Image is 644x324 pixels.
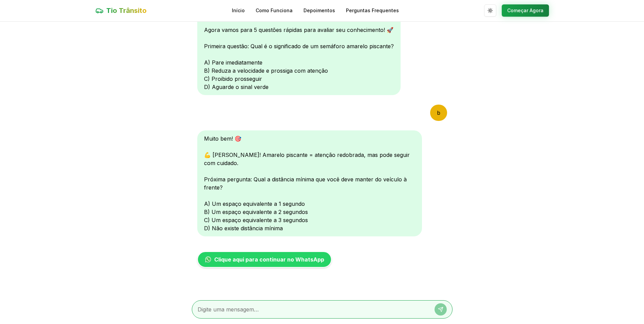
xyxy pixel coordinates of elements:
[232,7,245,14] a: Início
[197,251,332,268] a: Clique aqui para continuar no WhatsApp
[256,7,293,14] a: Como Funciona
[95,6,147,15] a: Tio Trânsito
[214,255,324,264] span: Clique aqui para continuar no WhatsApp
[430,105,447,121] div: b
[303,7,335,14] a: Depoimentos
[106,6,147,15] span: Tio Trânsito
[197,130,422,236] div: Muito bem! 🎯 💪 [PERSON_NAME]! Amarelo piscante = atenção redobrada, mas pode seguir com cuidado. ...
[502,4,549,17] button: Começar Agora
[346,7,399,14] a: Perguntas Frequentes
[197,5,401,95] div: Muito bem! 🎯 Via arterial = 60 km/h quando não há sinalização. Agora vamos para 5 questões rápida...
